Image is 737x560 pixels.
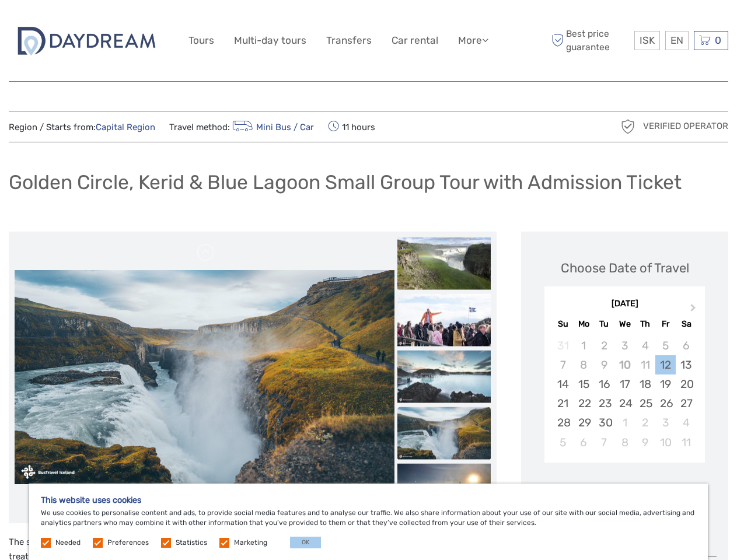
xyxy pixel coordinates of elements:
[574,336,594,355] div: Not available Monday, September 1st, 2025
[16,20,132,30] p: We're away right now. Please check back later!
[594,316,614,332] div: Tu
[397,293,491,346] img: 480d7881ebe5477daee8b1a97053b8e9_slider_thumbnail.jpeg
[676,316,696,332] div: Sa
[9,121,155,134] span: Region / Starts from:
[234,32,306,49] a: Multi-day tours
[549,27,631,53] span: Best price guarantee
[614,336,635,355] div: Not available Wednesday, September 3rd, 2025
[548,336,701,452] div: month 2025-09
[640,34,655,46] span: ISK
[665,31,689,50] div: EN
[635,336,655,355] div: Not available Thursday, September 4th, 2025
[574,413,594,432] div: Choose Monday, September 29th, 2025
[55,538,81,548] label: Needed
[29,484,708,560] div: We use cookies to personalise content and ads, to provide social media features and to analyse ou...
[619,117,637,136] img: verified_operator_grey_128.png
[553,316,573,332] div: Su
[328,118,375,135] span: 11 hours
[655,336,676,355] div: Not available Friday, September 5th, 2025
[635,413,655,432] div: Choose Thursday, October 2nd, 2025
[655,374,676,394] div: Choose Friday, September 19th, 2025
[685,301,704,320] button: Next Month
[234,538,267,548] label: Marketing
[635,355,655,374] div: Not available Thursday, September 11th, 2025
[397,350,491,402] img: 145d8319ebba4a16bb448717f742f61c_slider_thumbnail.jpeg
[553,336,573,355] div: Not available Sunday, August 31st, 2025
[614,316,635,332] div: We
[614,413,635,432] div: Choose Wednesday, October 1st, 2025
[574,374,594,394] div: Choose Monday, September 15th, 2025
[9,170,682,194] h1: Golden Circle, Kerid & Blue Lagoon Small Group Tour with Admission Ticket
[553,433,573,452] div: Choose Sunday, October 5th, 2025
[713,34,723,46] span: 0
[594,374,614,394] div: Choose Tuesday, September 16th, 2025
[676,433,696,452] div: Choose Saturday, October 11th, 2025
[458,32,488,49] a: More
[594,413,614,432] div: Choose Tuesday, September 30th, 2025
[96,122,155,132] a: Capital Region
[655,355,676,374] div: Choose Friday, September 12th, 2025
[594,433,614,452] div: Choose Tuesday, October 7th, 2025
[635,394,655,413] div: Choose Thursday, September 25th, 2025
[553,374,573,394] div: Choose Sunday, September 14th, 2025
[635,374,655,394] div: Choose Thursday, September 18th, 2025
[594,394,614,413] div: Choose Tuesday, September 23rd, 2025
[655,433,676,452] div: Choose Friday, October 10th, 2025
[643,120,728,132] span: Verified Operator
[397,407,491,459] img: 6379ec51912245e79ae041a34b7adb3d_slider_thumbnail.jpeg
[655,316,676,332] div: Fr
[676,394,696,413] div: Choose Saturday, September 27th, 2025
[594,336,614,355] div: Not available Tuesday, September 2nd, 2025
[676,374,696,394] div: Choose Saturday, September 20th, 2025
[655,413,676,432] div: Choose Friday, October 3rd, 2025
[15,270,394,484] img: 6379ec51912245e79ae041a34b7adb3d_main_slider.jpeg
[561,259,689,277] div: Choose Date of Travel
[574,355,594,374] div: Not available Monday, September 8th, 2025
[544,298,705,310] div: [DATE]
[574,316,594,332] div: Mo
[655,394,676,413] div: Choose Friday, September 26th, 2025
[290,537,321,548] button: OK
[397,237,491,289] img: 76eb495e1aed4192a316e241461509b3_slider_thumbnail.jpeg
[326,32,372,49] a: Transfers
[392,32,438,49] a: Car rental
[614,394,635,413] div: Choose Wednesday, September 24th, 2025
[574,394,594,413] div: Choose Monday, September 22nd, 2025
[614,355,635,374] div: Not available Wednesday, September 10th, 2025
[169,118,314,135] span: Travel method:
[188,32,214,49] a: Tours
[553,355,573,374] div: Not available Sunday, September 7th, 2025
[41,495,696,505] h5: This website uses cookies
[553,413,573,432] div: Choose Sunday, September 28th, 2025
[134,18,148,32] button: Open LiveChat chat widget
[230,122,314,132] a: Mini Bus / Car
[635,316,655,332] div: Th
[9,21,164,60] img: 2722-c67f3ee1-da3f-448a-ae30-a82a1b1ec634_logo_big.jpg
[676,355,696,374] div: Choose Saturday, September 13th, 2025
[676,413,696,432] div: Choose Saturday, October 4th, 2025
[614,433,635,452] div: Choose Wednesday, October 8th, 2025
[107,538,149,548] label: Preferences
[574,433,594,452] div: Choose Monday, October 6th, 2025
[635,433,655,452] div: Choose Thursday, October 9th, 2025
[176,538,207,548] label: Statistics
[397,463,491,516] img: d0d075f251e142198ed8094476b24a14_slider_thumbnail.jpeg
[594,355,614,374] div: Not available Tuesday, September 9th, 2025
[614,374,635,394] div: Choose Wednesday, September 17th, 2025
[553,394,573,413] div: Choose Sunday, September 21st, 2025
[676,336,696,355] div: Not available Saturday, September 6th, 2025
